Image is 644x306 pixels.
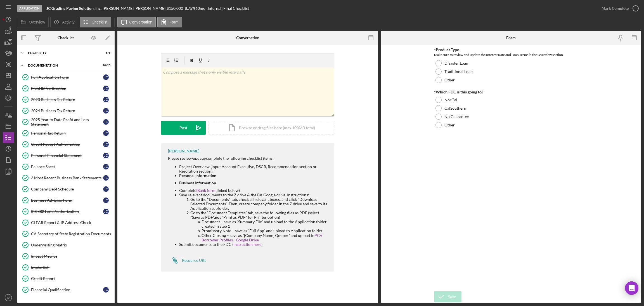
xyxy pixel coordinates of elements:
button: Conversation [117,17,156,27]
div: J C [103,74,109,80]
a: 2024 Business Tax ReturnJC [20,105,112,116]
div: 2025 Year to Date Profit and Loss Statement [31,117,103,126]
a: instruction here [233,242,261,247]
a: 2025 Year to Date Profit and Loss StatementJC [20,116,112,128]
div: Balance Sheet [31,164,103,169]
button: YA [3,292,14,303]
div: Form [506,36,516,40]
div: Plaid ID Verification [31,86,103,91]
div: Make sure to review and update the Interest Rate and Loan Terms in the Overview section. [434,52,588,58]
a: IRS 8821 and AuthorizationJC [20,206,112,217]
div: | [46,6,103,11]
div: Impact Metrics [31,254,112,258]
label: Disaster Loan [444,61,468,65]
div: Conversation [236,36,259,40]
li: Submit documents to the FDC ( ) [179,242,329,247]
div: *Product Type [434,48,588,52]
label: Form [169,20,179,24]
div: [PERSON_NAME] [168,149,199,153]
button: Save [434,291,461,302]
label: Other [444,123,455,127]
li: Go to the "Documents" tab, check all relevant boxes, and click "Download Selected Documents". The... [190,197,329,211]
div: 20 / 20 [100,64,110,67]
a: CA Secretary of State Registration Documents [20,228,112,239]
a: Resource URL [168,255,206,266]
div: Personal Tax Return [31,131,103,135]
a: Full Application FormJC [20,72,112,83]
a: 3 Most Recent Business Bank StatementsJC [20,172,112,183]
div: CA Secretary of State Registration Documents [31,232,112,236]
span: not [215,215,221,220]
label: Conversation [129,20,153,24]
div: J C [103,209,109,214]
div: J C [103,130,109,136]
a: Personal Tax ReturnJC [20,128,112,139]
div: 60 mo [195,6,205,11]
a: Plaid ID VerificationJC [20,83,112,94]
div: Financial Qualification [31,288,103,292]
div: Company Debt Schedule [31,187,103,191]
a: Intake Call [20,262,112,273]
a: PCV Borrower Profiles - Google Drive [202,233,323,242]
div: CLEAR Report & IP Address Check [31,220,112,225]
div: Application [17,5,42,12]
a: IBank form [196,188,216,193]
div: J C [103,86,109,91]
div: J C [103,197,109,203]
b: JC Grading Paving Solution, Inc. [46,6,101,11]
div: Post [179,121,187,135]
div: J C [103,153,109,158]
div: Mark Complete [602,3,629,14]
li: Save relevant documents to the Z drive & the BA Google drive. Instructions: [179,193,329,242]
div: 3 Most Recent Business Bank Statements [31,176,103,180]
div: 2023 Business Tax Return [31,97,103,102]
div: Resource URL [182,258,206,263]
div: J C [103,287,109,293]
div: J C [103,108,109,114]
div: Please review/update/complete the following checklist items: [168,156,329,161]
li: Document – save as “Summary File” and upload to the Application folder created in step 1 [202,220,329,229]
a: Balance SheetJC [20,161,112,172]
a: Business Advising FormJC [20,195,112,206]
div: Business Advising Form [31,198,103,203]
div: Personal Financial Statement [31,153,103,158]
a: Financial QualificationJC [20,284,112,295]
label: Overview [29,20,45,24]
button: Overview [17,17,49,27]
label: Other [444,78,455,82]
a: Personal Financial StatementJC [20,150,112,161]
label: Traditional Loan [444,69,473,74]
button: Activity [50,17,78,27]
div: | [Internal] Final Checklist [205,6,249,11]
div: IRS 8821 and Authorization [31,209,103,214]
div: Eligibility [28,51,96,55]
a: Credit Report [20,273,112,284]
a: 2023 Business Tax ReturnJC [20,94,112,105]
div: Full Application Form [31,75,103,79]
div: J C [103,175,109,181]
div: Credit Report Authorization [31,142,103,147]
a: Credit Report AuthorizationJC [20,139,112,150]
div: J C [103,97,109,102]
div: Intake Call [31,265,112,270]
li: Project Overview (input Account Executive, DSCR, Recommendation section or Resolution section). [179,164,329,173]
label: Checklist [92,20,108,24]
text: YA [7,296,10,299]
div: J C [103,164,109,170]
div: *Which FDC is this going to? [434,90,588,94]
div: Checklist [58,36,74,40]
label: CalSouthern [444,106,466,110]
a: CLEAR Report & IP Address Check [20,217,112,228]
a: Underwriting Matrix [20,239,112,251]
div: Business Information [179,181,329,185]
label: Activity [62,20,74,24]
div: Documentation [28,64,96,67]
li: Other Closing – save as “[Company Name] Qooper” and upload to [202,233,329,242]
div: Underwriting Matrix [31,243,112,247]
div: 8.75 % [185,6,195,11]
div: J C [103,186,109,192]
li: Go to the “Document Templates” tab, save the following files as PDF (select "Save as PDF", "Print... [190,211,329,242]
label: NorCal [444,98,457,102]
div: Personal Information [179,173,329,178]
a: Company Debt ScheduleJC [20,183,112,195]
